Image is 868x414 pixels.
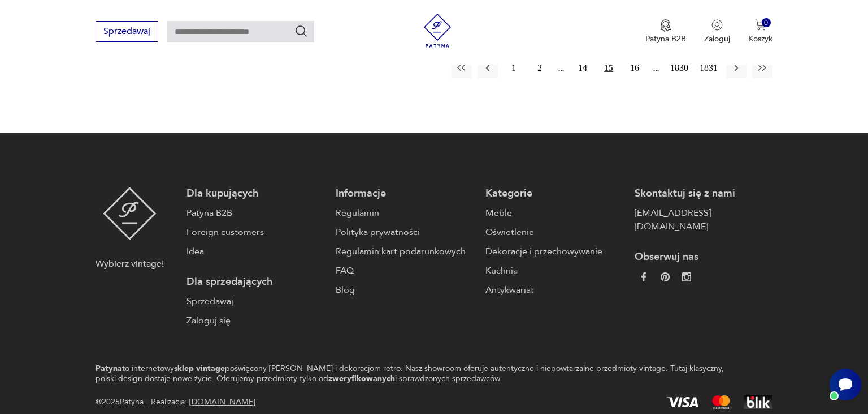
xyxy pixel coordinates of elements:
button: 2 [530,58,550,78]
a: Sprzedawaj [96,28,158,36]
button: Zaloguj [704,19,730,44]
span: @ 2025 Patyna [96,395,144,409]
button: 1 [504,58,524,78]
p: Obserwuj nas [635,250,772,264]
button: 14 [572,58,593,78]
button: Patyna B2B [645,19,686,44]
a: [DOMAIN_NAME] [189,396,255,407]
a: Ikona medaluPatyna B2B [645,19,686,44]
p: Zaloguj [704,33,730,44]
div: 0 [762,18,771,28]
a: Patyna B2B [186,206,324,220]
p: Skontaktuj się z nami [635,187,772,200]
strong: sklep vintage [174,363,225,374]
a: Dekoracje i przechowywanie [485,245,623,258]
p: Wybierz vintage! [96,257,164,271]
img: Patyna - sklep z meblami i dekoracjami vintage [103,187,157,240]
button: 15 [598,58,619,78]
button: Sprzedawaj [96,21,158,42]
button: 1830 [667,58,691,78]
a: Polityka prywatności [336,225,474,239]
a: Idea [186,245,324,258]
a: Blog [336,283,474,297]
a: Zaloguj się [186,314,324,327]
a: Regulamin [336,206,474,220]
p: Dla kupujących [186,187,324,200]
a: Meble [485,206,623,220]
a: Oświetlenie [485,225,623,239]
p: Informacje [336,187,474,200]
p: Patyna B2B [645,33,686,44]
a: Foreign customers [186,225,324,239]
img: Ikona koszyka [755,19,766,31]
a: [EMAIL_ADDRESS][DOMAIN_NAME] [635,206,772,233]
button: 1831 [697,58,721,78]
p: Dla sprzedających [186,275,324,289]
img: BLIK [744,395,772,409]
img: c2fd9cf7f39615d9d6839a72ae8e59e5.webp [682,272,691,281]
img: Ikona medalu [660,19,671,32]
img: 37d27d81a828e637adc9f9cb2e3d3a8a.webp [661,272,670,281]
div: | [146,395,148,409]
a: Kuchnia [485,264,623,278]
button: 16 [624,58,645,78]
button: 0Koszyk [748,19,772,44]
img: Mastercard [712,395,730,409]
img: Ikonka użytkownika [711,19,723,31]
p: to internetowy poświęcony [PERSON_NAME] i dekoracjom retro. Nasz showroom oferuje autentyczne i n... [96,364,733,384]
a: FAQ [336,264,474,278]
a: Antykwariat [485,283,623,297]
strong: zweryfikowanych [328,373,395,384]
a: Sprzedawaj [186,295,324,308]
img: Patyna - sklep z meblami i dekoracjami vintage [420,14,454,48]
span: Realizacja: [151,395,255,409]
a: Regulamin kart podarunkowych [336,245,474,258]
iframe: Smartsupp widget button [830,369,861,400]
p: Kategorie [485,187,623,200]
img: Visa [667,397,698,407]
button: Szukaj [294,24,308,38]
p: Koszyk [748,33,772,44]
img: da9060093f698e4c3cedc1453eec5031.webp [639,272,648,281]
strong: Patyna [96,363,122,374]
